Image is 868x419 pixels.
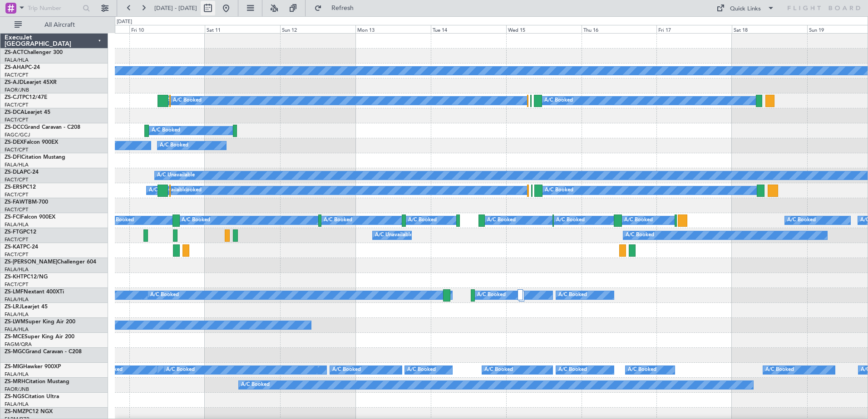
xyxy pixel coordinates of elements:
span: ZS-MRH [5,379,25,385]
div: A/C Booked [487,214,516,227]
span: All Aircraft [24,22,96,28]
div: A/C Booked [545,184,573,197]
a: FAOR/JNB [5,386,29,393]
a: ZS-CJTPC12/47E [5,95,47,100]
a: ZS-AJDLearjet 45XR [5,80,57,85]
a: ZS-KATPC-24 [5,244,38,250]
span: ZS-[PERSON_NAME] [5,259,57,265]
button: All Aircraft [10,18,99,32]
div: Mon 13 [355,25,431,33]
div: A/C Unavailable [149,184,187,197]
div: A/C Booked [558,288,587,302]
a: ZS-DEXFalcon 900EX [5,140,58,145]
span: ZS-NGS [5,394,25,400]
div: A/C Booked [628,363,656,377]
div: A/C Booked [477,288,506,302]
span: Refresh [324,5,362,11]
a: FALA/HLA [5,266,29,273]
div: A/C Booked [324,214,352,227]
span: ZS-LRJ [5,304,22,310]
a: FAGM/QRA [5,341,32,348]
span: ZS-ERS [5,185,23,190]
div: Sun 12 [280,25,355,33]
div: A/C Unavailable [157,169,195,182]
span: ZS-DCC [5,125,24,130]
span: ZS-DEX [5,140,24,145]
div: A/C Booked [160,139,188,152]
a: FACT/CPT [5,206,28,213]
span: ZS-AHA [5,65,25,70]
div: Sat 18 [732,25,807,33]
a: FACT/CPT [5,236,28,243]
div: A/C Unavailable [375,229,413,242]
a: ZS-NMZPC12 NGX [5,409,53,414]
a: ZS-DLAPC-24 [5,170,39,175]
a: ZS-DFICitation Mustang [5,155,65,160]
div: Quick Links [730,5,761,14]
a: ZS-[PERSON_NAME]Challenger 604 [5,259,96,265]
a: FAGC/GCJ [5,132,30,138]
a: FACT/CPT [5,191,28,198]
span: ZS-CJT [5,95,22,100]
span: ZS-KHT [5,274,24,280]
a: FACT/CPT [5,281,28,288]
a: ZS-AHAPC-24 [5,65,40,70]
div: A/C Booked [173,94,202,107]
a: ZS-FCIFalcon 900EX [5,214,55,220]
div: Fri 17 [656,25,732,33]
a: ZS-MGCGrand Caravan - C208 [5,349,82,355]
div: A/C Booked [173,184,202,197]
span: ZS-MIG [5,364,23,370]
div: Tue 14 [431,25,506,33]
a: ZS-KHTPC12/NG [5,274,48,280]
a: FACT/CPT [5,251,28,258]
a: ZS-LRJLearjet 45 [5,304,48,310]
a: FACT/CPT [5,102,28,108]
a: FALA/HLA [5,221,29,228]
span: ZS-ACT [5,50,24,55]
span: ZS-KAT [5,244,23,250]
a: ZS-MRHCitation Mustang [5,379,69,385]
a: FALA/HLA [5,326,29,333]
div: A/C Booked [624,214,653,227]
span: ZS-FTG [5,229,23,235]
div: A/C Booked [558,363,587,377]
a: FALA/HLA [5,371,29,378]
a: ZS-ERSPC12 [5,185,36,190]
a: FALA/HLA [5,311,29,318]
a: ZS-FTGPC12 [5,229,36,235]
div: A/C Booked [105,214,134,227]
div: A/C Booked [544,94,573,107]
div: A/C Booked [150,288,179,302]
a: FALA/HLA [5,401,29,408]
a: FACT/CPT [5,176,28,183]
a: ZS-DCALearjet 45 [5,110,50,115]
span: ZS-DLA [5,170,24,175]
div: A/C Booked [152,124,180,137]
span: ZS-AJD [5,80,24,85]
span: ZS-FCI [5,214,21,220]
div: Fri 10 [129,25,205,33]
a: FALA/HLA [5,161,29,168]
span: ZS-MCE [5,334,25,340]
a: ZS-FAWTBM-700 [5,200,48,205]
button: Quick Links [712,1,779,15]
div: A/C Booked [182,214,210,227]
button: Refresh [310,1,365,15]
div: A/C Booked [484,363,513,377]
a: FALA/HLA [5,57,29,63]
div: A/C Booked [626,229,654,242]
a: FACT/CPT [5,117,28,123]
span: ZS-DCA [5,110,25,115]
span: ZS-DFI [5,155,21,160]
a: ZS-NGSCitation Ultra [5,394,59,400]
span: ZS-FAW [5,200,25,205]
a: FAOR/JNB [5,87,29,93]
a: ZS-DCCGrand Caravan - C208 [5,125,80,130]
a: ZS-MIGHawker 900XP [5,364,61,370]
div: [DATE] [117,18,132,26]
a: FACT/CPT [5,72,28,78]
div: A/C Booked [556,214,585,227]
a: FACT/CPT [5,146,28,153]
div: A/C Booked [241,378,270,392]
